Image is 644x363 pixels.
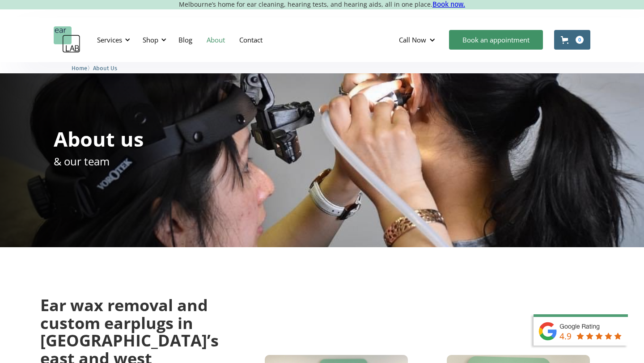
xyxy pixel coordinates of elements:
[92,26,133,53] div: Services
[54,26,80,53] a: home
[392,26,445,53] div: Call Now
[93,65,117,72] span: About Us
[232,27,270,53] a: Contact
[72,65,87,72] span: Home
[576,36,584,44] div: 0
[72,63,87,72] a: Home
[93,63,117,72] a: About Us
[137,26,169,53] div: Shop
[199,27,232,53] a: About
[399,35,426,44] div: Call Now
[554,30,590,50] a: Open cart
[143,35,158,44] div: Shop
[97,35,122,44] div: Services
[54,153,110,169] p: & our team
[449,30,543,50] a: Book an appointment
[54,129,144,149] h1: About us
[72,63,93,73] li: 〉
[171,27,199,53] a: Blog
